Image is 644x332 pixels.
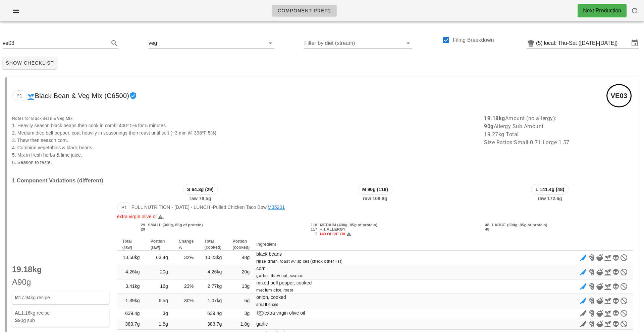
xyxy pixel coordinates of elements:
[187,184,214,194] span: S 64.3g (29)
[245,311,250,316] span: 3g
[117,251,145,265] td: 13.50kg
[131,204,213,210] span: Full Nutrition - [DATE] - lunch -
[149,38,274,49] div: veg
[199,308,227,319] td: 639.4g
[242,255,250,260] span: 48g
[12,138,68,143] span: 3. Thaw then season corn.
[117,279,145,294] td: 3.41kg
[268,204,285,210] a: M35201
[3,57,57,69] button: Show Checklist
[240,321,250,327] span: 1.8g
[15,295,19,300] strong: M
[117,308,145,319] td: 639.4g
[256,288,296,293] span: medium dice, roast
[12,123,167,128] span: 1. Heavily season black beans then cook in combi 400º 5% for 5 minutes.
[173,238,199,251] th: Change %
[12,278,109,286] p: A90g
[319,223,460,227] div: MEDIUM (400g, 85g of protein)
[145,265,173,279] td: 20g
[304,38,412,49] div: Filter by diet (stream)
[288,180,463,206] div: raw 109.8g
[145,319,173,330] td: 1.8g
[16,91,22,101] span: P1
[453,37,494,44] label: Filing Breakdown
[256,273,306,278] span: gather, thaw out, season
[12,177,633,184] h3: 1 Component Variations (different)
[12,160,52,165] span: 6. Season to taste.
[256,251,282,257] span: black beans
[5,60,54,66] span: Show Checklist
[362,184,388,194] span: M 90g (118)
[606,84,632,107] div: VE03
[255,238,487,251] th: Ingredient
[463,180,637,206] div: raw 172.6g
[199,294,227,308] td: 1.07kg
[12,266,109,273] p: 19.18kg
[117,265,145,279] td: 4.26kg
[199,251,227,265] td: 10.23kg
[583,7,621,15] div: Next Production
[320,232,352,236] span: NO OLIVE OIL
[118,223,147,227] div: 29
[256,259,345,264] span: rinse, drain, roast w/ spices (check other list)
[256,266,266,271] span: corn
[12,130,218,136] span: 2. Medium dice bell pepper, coat heavily in seasonings then roast until soft (~3 min @ 398ºF 5%).
[35,90,129,101] span: Black Bean & Veg Mix (C6500)
[145,294,173,308] td: 6.5g
[290,232,319,237] div: 1
[118,227,147,232] div: 29
[15,309,106,317] div: 1.16kg recipe
[12,291,109,304] div: 17.94kg recipe
[463,223,491,227] div: 48
[463,227,491,232] div: 48
[535,184,564,194] span: L 141.4g (48)
[184,298,194,303] span: 30%
[15,317,106,324] div: 90g sub
[15,318,18,323] strong: S
[264,310,305,316] span: extra virgin olive oil
[117,294,145,308] td: 1.39kg
[199,279,227,294] td: 2.77kg
[213,204,285,210] span: Pulled Chicken Taco Bowl
[147,223,288,227] div: SMALL (300g, 85g of protein)
[117,238,145,251] th: Total (raw)
[145,251,173,265] td: 63.4g
[245,298,250,303] span: 5g
[491,223,632,227] div: LARGE (500g, 85g of protein)
[12,145,94,150] span: 4. Combine vegetables & black beans.
[242,283,250,289] span: 13g
[484,115,505,121] b: 19.18kg
[184,283,194,289] span: 23%
[145,238,173,251] th: Portion (raw)
[290,227,319,232] div: 117
[149,40,157,46] div: veg
[145,308,173,319] td: 3g
[12,152,82,158] span: 5. Mix in fresh herbs & lime juice.
[199,265,227,279] td: 4.26kg
[15,310,21,316] strong: AL
[113,180,288,206] div: raw 78.5g
[199,319,227,330] td: 383.7g
[121,202,127,213] span: P1
[242,269,250,274] span: 20g
[12,116,73,121] span: Notes for Black Bean & Veg Mix:
[480,110,637,170] div: Amount (no allergy): Allergy Sub Amount 19.27kg Total Size Ratios: Small 0.71 Large 1.57
[184,255,194,260] span: 32%
[163,214,164,219] span: ,
[227,238,255,251] th: Portion (cooked)
[199,238,227,251] th: Total (cooked)
[277,8,331,13] span: Component Prep2
[272,5,337,17] a: Component Prep2
[319,227,460,232] div: + 1 ALLERGY
[117,214,164,219] span: extra virgin olive oil
[145,279,173,294] td: 16g
[484,123,494,130] b: 90g
[256,280,312,285] span: mixed bell pepper, cooked
[256,321,268,327] span: garlic
[536,40,544,47] div: (5)
[290,223,319,227] div: 118
[256,302,281,307] span: small diced
[256,295,286,300] span: onion, cooked
[117,319,145,330] td: 383.7g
